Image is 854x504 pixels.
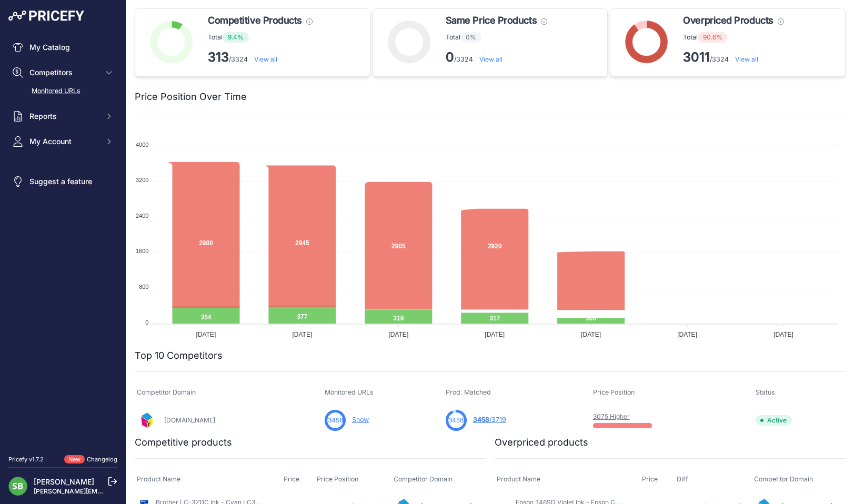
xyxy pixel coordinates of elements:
[87,456,117,463] a: Changelog
[773,331,793,338] tspan: [DATE]
[8,455,44,464] div: Pricefy v1.7.2
[8,38,117,442] nav: Sidebar
[352,416,369,424] a: Show
[208,32,313,43] p: Total
[754,475,813,483] span: Competitor Domain
[8,11,84,21] img: Pricefy Logo
[683,13,773,28] span: Overpriced Products
[328,416,343,425] span: 3458
[581,331,601,338] tspan: [DATE]
[394,475,453,483] span: Competitor Domain
[317,475,358,483] span: Price Position
[136,142,148,148] tspan: 4000
[677,331,697,338] tspan: [DATE]
[136,213,148,219] tspan: 2400
[135,435,232,450] h2: Competitive products
[593,388,635,396] span: Price Position
[446,388,491,396] span: Prod. Matched
[135,348,223,363] h2: Top 10 Competitors
[683,49,710,65] strong: 3011
[137,475,180,483] span: Product Name
[208,49,229,65] strong: 313
[756,388,775,396] span: Status
[495,435,588,450] h2: Overpriced products
[254,55,277,63] a: View all
[388,331,408,338] tspan: [DATE]
[208,49,313,66] p: /3324
[485,331,505,338] tspan: [DATE]
[8,38,117,57] a: My Catalog
[479,55,503,63] a: View all
[145,319,148,326] tspan: 0
[460,32,481,43] span: 0%
[446,49,454,65] strong: 0
[29,136,98,147] span: My Account
[473,416,506,424] a: 3458/3719
[446,13,537,28] span: Same Price Products
[593,412,630,420] a: 3075 Higher
[29,67,98,78] span: Competitors
[8,82,117,100] a: Monitored URLs
[136,177,148,183] tspan: 3200
[164,416,215,424] a: [DOMAIN_NAME]
[735,55,758,63] a: View all
[448,416,464,425] span: 3458
[136,248,148,254] tspan: 1600
[8,172,117,191] a: Suggest a feature
[34,487,248,495] a: [PERSON_NAME][EMAIL_ADDRESS][PERSON_NAME][DOMAIN_NAME]
[293,331,313,338] tspan: [DATE]
[683,32,783,43] p: Total
[34,477,94,486] a: [PERSON_NAME]
[325,388,374,396] span: Monitored URLs
[683,49,783,66] p: /3324
[473,416,489,424] span: 3458
[135,89,247,104] h2: Price Position Over Time
[8,132,117,151] button: My Account
[139,284,148,290] tspan: 800
[208,13,302,28] span: Competitive Products
[29,111,98,122] span: Reports
[223,32,249,43] span: 9.4%
[642,475,658,483] span: Price
[446,49,547,66] p: /3324
[677,475,688,483] span: Diff
[698,32,728,43] span: 90.6%
[284,475,299,483] span: Price
[756,415,792,426] span: Active
[196,331,216,338] tspan: [DATE]
[64,455,85,464] span: New
[137,388,196,396] span: Competitor Domain
[497,475,540,483] span: Product Name
[8,107,117,126] button: Reports
[446,32,547,43] p: Total
[8,63,117,82] button: Competitors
